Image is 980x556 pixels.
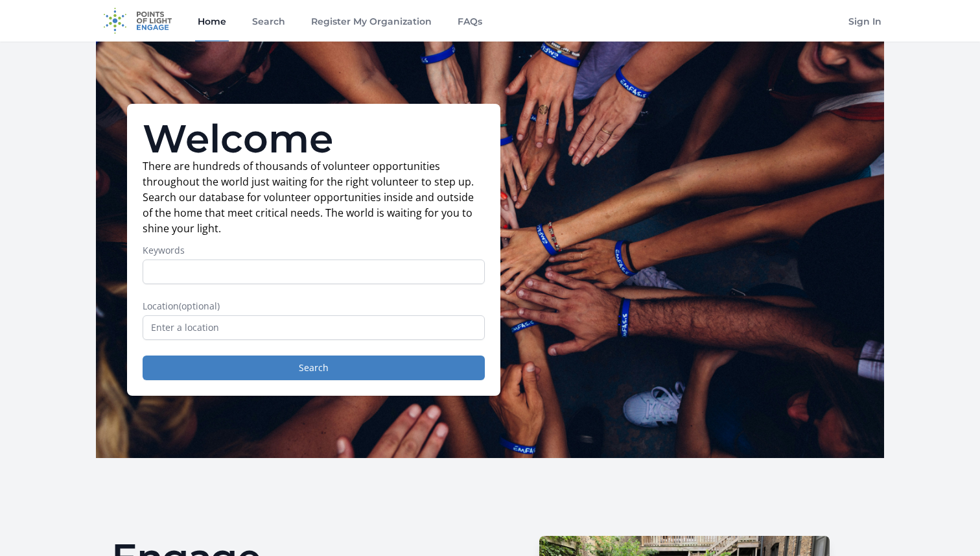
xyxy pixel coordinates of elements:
button: Search [143,356,485,380]
label: Location [143,300,485,313]
p: There are hundreds of thousands of volunteer opportunities throughout the world just waiting for ... [143,158,485,236]
span: (optional) [179,300,220,312]
input: Enter a location [143,315,485,340]
label: Keywords [143,244,485,257]
h1: Welcome [143,119,485,158]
